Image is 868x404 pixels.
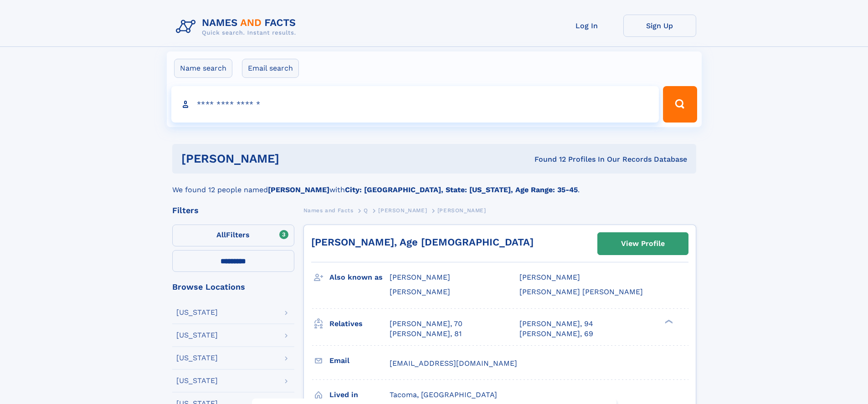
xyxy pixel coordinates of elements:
a: Sign Up [623,15,696,37]
a: Q [364,205,368,216]
label: Name search [174,59,232,78]
a: [PERSON_NAME], 69 [519,329,593,339]
h3: Also known as [329,270,390,285]
div: Found 12 Profiles In Our Records Database [407,154,687,164]
span: [PERSON_NAME] [PERSON_NAME] [519,287,643,296]
h3: Email [329,353,390,368]
span: [PERSON_NAME] [437,207,486,214]
a: Log In [550,15,623,37]
div: View Profile [621,233,665,254]
div: [US_STATE] [176,354,218,362]
span: All [216,230,226,239]
a: Names and Facts [303,205,354,216]
div: [US_STATE] [176,377,218,384]
span: [EMAIL_ADDRESS][DOMAIN_NAME] [390,359,517,368]
div: Filters [172,206,294,215]
h3: Relatives [329,316,390,332]
span: Q [364,207,368,214]
a: [PERSON_NAME] [378,205,427,216]
label: Email search [242,59,299,78]
a: View Profile [598,233,688,255]
div: Browse Locations [172,283,294,291]
h3: Lived in [329,387,390,403]
div: ❯ [663,318,673,324]
span: [PERSON_NAME] [519,273,580,281]
div: We found 12 people named with . [172,174,696,195]
b: City: [GEOGRAPHIC_DATA], State: [US_STATE], Age Range: 35-45 [345,185,578,194]
a: [PERSON_NAME], 70 [390,319,462,329]
img: Logo Names and Facts [172,15,303,39]
span: [PERSON_NAME] [390,287,450,296]
a: [PERSON_NAME], 94 [519,319,593,329]
h1: [PERSON_NAME] [181,153,407,164]
a: [PERSON_NAME], Age [DEMOGRAPHIC_DATA] [311,236,534,248]
span: [PERSON_NAME] [390,273,450,281]
button: Search Button [663,86,697,123]
span: [PERSON_NAME] [378,207,427,214]
b: [PERSON_NAME] [268,185,329,194]
input: search input [171,86,659,123]
label: Filters [172,225,294,246]
div: [US_STATE] [176,332,218,339]
a: [PERSON_NAME], 81 [390,329,462,339]
div: [US_STATE] [176,309,218,316]
span: Tacoma, [GEOGRAPHIC_DATA] [390,390,497,399]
